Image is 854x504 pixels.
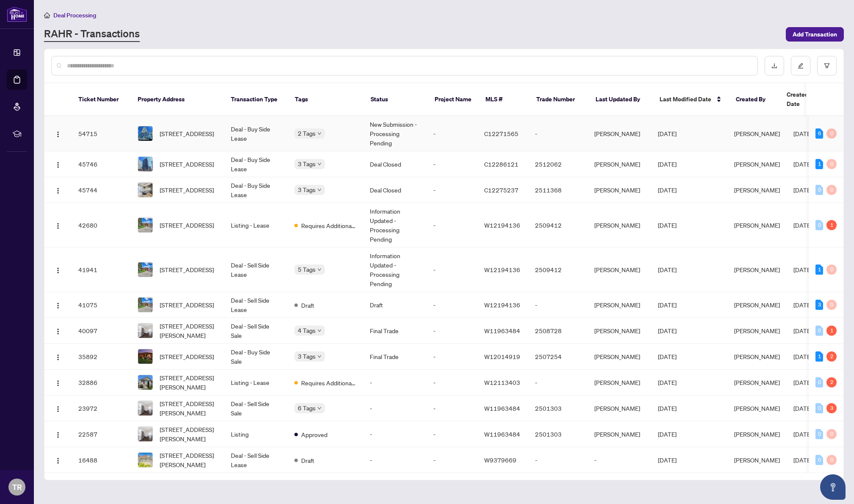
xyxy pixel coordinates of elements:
img: thumbnail-img [138,375,152,390]
td: Deal - Sell Side Sale [224,395,288,421]
img: Logo [55,267,61,274]
span: [STREET_ADDRESS][PERSON_NAME] [160,451,217,469]
span: down [317,162,322,166]
img: thumbnail-img [138,323,152,338]
span: home [44,12,50,18]
img: Logo [55,380,61,387]
span: C12271565 [484,130,518,137]
span: [DATE] [658,186,677,194]
span: Requires Additional Docs [301,221,356,230]
td: Deal - Buy Side Lease [224,116,288,151]
span: down [317,188,322,192]
span: Last Modified Date [660,95,711,104]
span: [DATE] [658,456,677,464]
td: Final Trade [363,318,427,344]
td: 2501303 [528,421,588,447]
span: [PERSON_NAME] [734,221,780,229]
td: [PERSON_NAME] [588,318,651,344]
span: W12194136 [484,221,520,229]
td: - [427,248,477,292]
th: Transaction Type [224,83,288,116]
span: [DATE] [658,430,677,438]
td: 41075 [72,292,131,318]
span: [DATE] [793,430,812,438]
span: [DATE] [793,456,812,464]
div: 2 [826,377,837,387]
div: 1 [826,326,837,336]
span: down [317,329,322,333]
div: 1 [815,351,823,362]
td: [PERSON_NAME] [588,395,651,421]
td: - [427,292,477,318]
div: 0 [815,455,823,465]
span: Created Date [787,90,822,109]
span: [STREET_ADDRESS][PERSON_NAME] [160,373,217,392]
span: Add Transaction [793,28,837,41]
td: Deal - Buy Side Lease [224,177,288,203]
span: [PERSON_NAME] [734,266,780,273]
div: 3 [815,300,823,310]
td: - [427,177,477,203]
span: TR [12,481,22,493]
td: - [427,203,477,248]
img: Logo [55,302,61,309]
span: 3 Tags [298,351,316,361]
span: W11963484 [484,430,520,438]
img: Logo [55,223,61,229]
span: [PERSON_NAME] [734,430,780,438]
span: [DATE] [658,221,677,229]
td: - [427,370,477,395]
td: - [363,447,427,473]
span: [DATE] [793,186,812,194]
div: 1 [815,265,823,275]
span: [STREET_ADDRESS] [160,185,214,195]
span: [DATE] [793,404,812,412]
span: 2 Tags [298,128,316,138]
span: [DATE] [658,301,677,309]
span: [PERSON_NAME] [734,379,780,386]
td: [PERSON_NAME] [588,421,651,447]
img: Logo [55,131,61,138]
div: 0 [815,326,823,336]
span: [DATE] [793,327,812,334]
td: Draft [363,292,427,318]
span: down [317,267,322,272]
td: 35892 [72,344,131,370]
button: Logo [51,127,65,140]
button: Add Transaction [786,27,844,42]
td: - [427,116,477,151]
td: Listing - Lease [224,203,288,248]
td: Listing [224,421,288,447]
span: [PERSON_NAME] [734,130,780,137]
div: 0 [826,455,837,465]
td: 45744 [72,177,131,203]
div: 1 [815,159,823,169]
span: down [317,131,322,136]
span: W11963484 [484,404,520,412]
th: Last Updated By [589,83,653,116]
button: Open asap [820,474,846,500]
span: [DATE] [658,379,677,386]
td: Deal - Sell Side Lease [224,292,288,318]
span: 3 Tags [298,185,316,195]
td: [PERSON_NAME] [588,248,651,292]
div: 0 [815,429,823,439]
span: [STREET_ADDRESS] [160,220,214,230]
a: RAHR - Transactions [44,27,140,42]
span: [DATE] [793,266,812,273]
img: Logo [55,162,61,168]
span: Deal Processing [53,11,96,19]
button: Logo [51,183,65,197]
th: Status [364,83,428,116]
th: MLS # [479,83,530,116]
td: 40097 [72,318,131,344]
td: [PERSON_NAME] [588,116,651,151]
img: thumbnail-img [138,298,152,312]
td: - [528,370,588,395]
span: [DATE] [793,221,812,229]
span: [STREET_ADDRESS] [160,300,214,309]
td: 54715 [72,116,131,151]
th: Last Modified Date [653,83,729,116]
span: 5 Tags [298,265,316,274]
div: 3 [826,403,837,413]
